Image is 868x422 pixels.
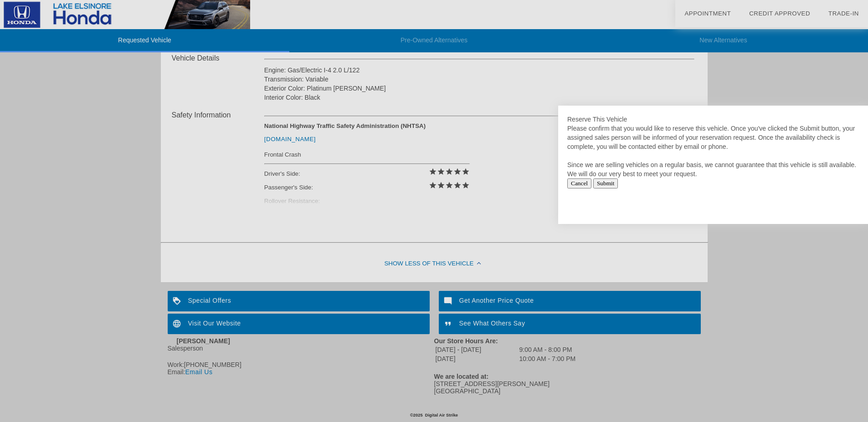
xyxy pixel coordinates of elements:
[567,124,859,178] div: Please confirm that you would like to reserve this vehicle. Once you've clicked the Submit button...
[749,10,810,17] a: Credit Approved
[567,178,591,188] input: Cancel
[684,10,731,17] a: Appointment
[828,10,859,17] a: Trade-In
[567,115,859,124] div: Reserve This Vehicle
[593,178,618,188] input: Submit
